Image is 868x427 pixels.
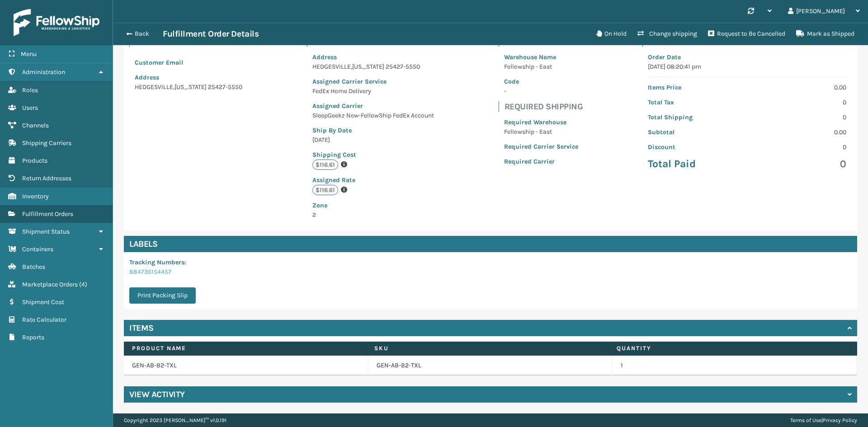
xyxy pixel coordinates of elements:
p: $116.61 [312,160,338,170]
p: 0 [753,98,846,107]
p: - [504,86,578,96]
button: Back [121,30,163,38]
span: Inventory [22,192,49,200]
p: Subtotal [648,127,741,137]
p: Fellowship - East [504,62,578,71]
p: Assigned Carrier Service [312,77,434,86]
p: 0.00 [753,127,846,137]
span: Shipment Cost [22,298,64,306]
p: Total Shipping [648,113,741,122]
button: Change shipping [632,25,703,43]
a: GEN-AB-B2-TXL [377,361,421,370]
span: Reports [22,333,44,341]
i: Change shipping [637,30,644,37]
span: Shipping Carriers [22,139,71,147]
span: 25427-5550 [386,63,420,70]
span: Users [22,104,38,112]
span: 2 [312,201,434,219]
span: Rate Calculator [22,316,66,324]
label: Product Name [132,344,358,352]
p: Customer Email [135,58,242,67]
span: Address [312,53,337,61]
p: [DATE] 08:20:41 pm [648,62,846,71]
span: [US_STATE] [352,63,384,70]
p: 0 [753,157,846,171]
h4: Items [129,323,154,333]
td: GEN-AB-B2-TXL [124,356,368,375]
span: Channels [22,122,49,129]
p: Total Tax [648,98,741,107]
p: 0 [753,142,846,152]
p: Order Date [648,52,846,62]
span: Fulfillment Orders [22,210,73,218]
button: Request to Be Cancelled [703,25,791,43]
button: Print Packing Slip [129,287,196,304]
p: 0 [753,113,846,122]
p: SleepGeekz New-FellowShip FedEx Account [312,111,434,120]
h4: View Activity [129,389,185,400]
p: Shipping Cost [312,150,434,160]
span: Return Addresses [22,174,71,182]
p: Zone [312,201,434,210]
span: Tracking Numbers : [129,258,186,266]
span: Containers [22,245,53,253]
span: [US_STATE] [175,83,207,91]
p: Copyright 2023 [PERSON_NAME]™ v 1.0.191 [124,413,226,427]
a: 884735154457 [129,268,171,276]
span: Address [135,74,159,81]
p: Code [504,77,578,86]
h3: Fulfillment Order Details [163,28,259,39]
span: Menu [21,50,37,58]
p: Ship By Date [312,126,434,135]
h4: Required Shipping [505,101,584,112]
p: Total Paid [648,157,741,171]
span: Batches [22,263,45,271]
span: 25427-5550 [208,83,242,91]
p: Warehouse Name [504,52,578,62]
span: Products [22,157,47,164]
p: Fellowship - East [504,127,578,136]
span: Shipment Status [22,228,70,235]
p: Required Carrier [504,157,578,166]
p: $116.61 [312,185,338,195]
a: Privacy Policy [823,417,857,423]
h4: Labels [124,236,857,252]
p: Required Carrier Service [504,142,578,151]
p: Items Price [648,83,741,92]
span: , [351,63,352,70]
span: , [173,83,175,91]
i: Mark as Shipped [796,30,804,37]
a: Terms of Use [790,417,821,423]
label: Quantity [617,344,842,352]
i: On Hold [596,30,602,37]
img: logo [14,9,99,36]
button: Mark as Shipped [791,25,860,43]
td: 1 [613,356,857,375]
span: Administration [22,68,65,76]
div: | [790,413,857,427]
span: Roles [22,86,38,94]
span: HEDGESVILLE [312,63,351,70]
p: [DATE] [312,135,434,145]
p: Assigned Carrier [312,101,434,111]
button: On Hold [591,25,632,43]
span: ( 4 ) [79,281,87,288]
p: Discount [648,142,741,152]
span: Marketplace Orders [22,281,78,288]
i: Request to Be Cancelled [708,30,714,37]
label: SKU [374,344,600,352]
p: 0.00 [753,83,846,92]
p: Assigned Rate [312,175,434,185]
p: FedEx Home Delivery [312,86,434,96]
span: HEDGESVILLE [135,83,173,91]
p: Required Warehouse [504,117,578,127]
